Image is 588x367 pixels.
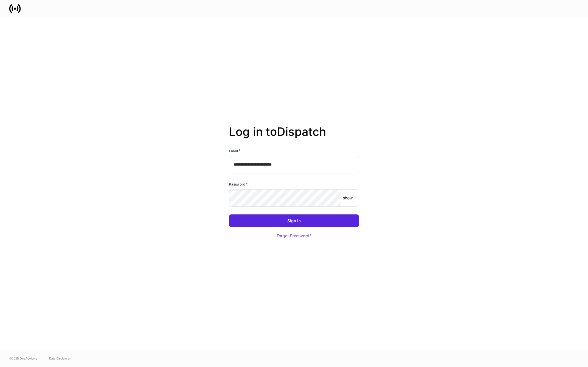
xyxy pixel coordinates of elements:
div: Forgot Password? [277,234,311,238]
button: Forgot Password? [269,229,319,242]
button: Sign In [229,214,359,227]
h6: Password [229,181,248,187]
span: © 2025 OneAdvisory [9,356,38,361]
p: show [343,195,353,201]
h2: Log in to Dispatch [229,125,359,148]
div: Sign In [287,219,301,223]
h6: Email [229,148,241,154]
a: Data Disclaimer [49,356,71,361]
